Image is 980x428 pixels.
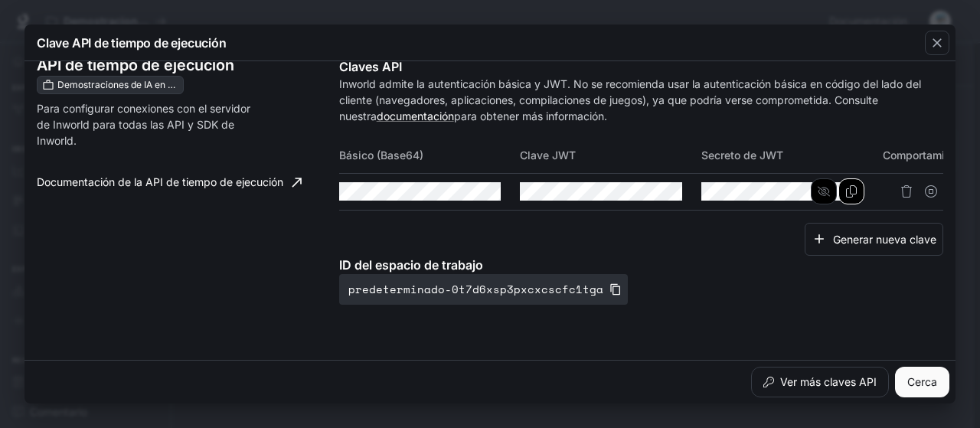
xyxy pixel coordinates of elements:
font: API de tiempo de ejecución [37,56,234,74]
button: Cerca [895,367,949,397]
font: Claves API [339,59,402,74]
font: para obtener más información. [454,109,607,123]
font: Generar nueva clave [833,232,936,245]
font: Clave JWT [520,149,576,162]
font: Secreto de JWT [701,149,783,162]
a: Documentación de la API de tiempo de ejecución [31,167,308,198]
font: Demostraciones de IA en el mundo [57,79,207,90]
button: Generar nueva clave [805,223,943,256]
a: documentación [377,109,454,123]
font: Para configurar conexiones con el servidor de Inworld para todas las API y SDK de Inworld. [37,102,250,147]
font: Cerca [907,375,937,388]
font: Inworld admite la autenticación básica y JWT. No se recomienda usar la autenticación básica en có... [339,77,921,123]
div: Estas claves se aplicarán únicamente a su espacio de trabajo actual [37,76,184,94]
button: Copiar secreto [838,178,864,204]
button: Eliminar clave API [894,179,919,204]
font: Básico (Base64) [339,149,423,162]
button: Suspender la clave API [919,179,943,204]
font: Clave API de tiempo de ejecución [37,35,227,51]
font: ID del espacio de trabajo [339,257,483,273]
button: predeterminado-0t7d6xsp3pxcxcscfc1tga [339,274,628,305]
button: Ver más claves API [751,367,889,397]
font: Documentación de la API de tiempo de ejecución [37,175,283,188]
font: Ver más claves API [780,375,877,388]
font: Comportamiento [883,149,967,162]
font: predeterminado-0t7d6xsp3pxcxcscfc1tga [348,281,603,297]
